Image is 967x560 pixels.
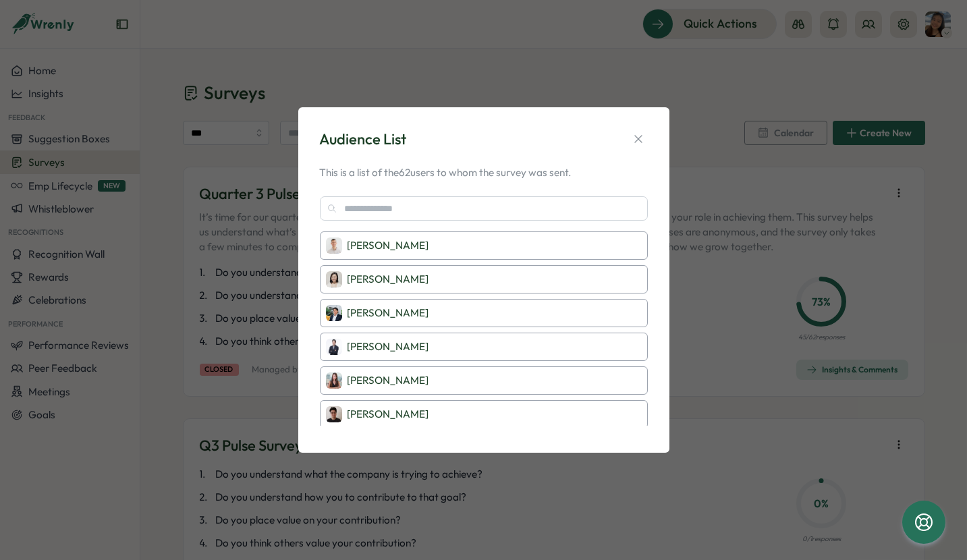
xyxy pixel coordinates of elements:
div: Audience List [320,129,407,150]
p: [PERSON_NAME] [348,238,429,253]
p: [PERSON_NAME] [348,407,429,422]
p: [PERSON_NAME] [348,339,429,354]
img: Patriciu Nista [326,237,342,254]
img: Tsz Wai Wu [326,406,342,422]
img: Phillip Pon [326,305,342,321]
img: Cheryl Lau [326,372,342,389]
p: [PERSON_NAME] [348,306,429,320]
img: Albert Kim [326,339,342,355]
p: This is a list of the 62 users to whom the survey was sent. [320,165,648,180]
p: [PERSON_NAME] [348,272,429,287]
img: Tan Yimei [326,271,342,287]
p: [PERSON_NAME] [348,373,429,388]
